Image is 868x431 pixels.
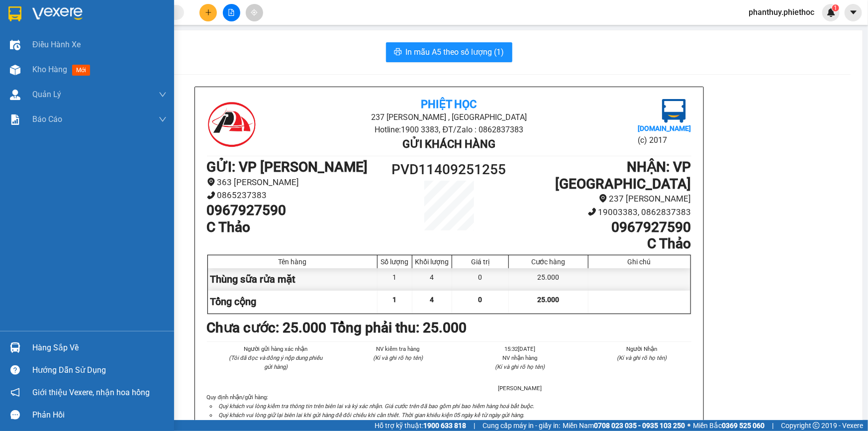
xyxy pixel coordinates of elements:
li: 363 [PERSON_NAME] [207,176,388,189]
sup: 1 [832,4,839,11]
span: aim [251,9,258,16]
div: 4 [412,268,452,291]
span: phanthuy.phiethoc [741,6,822,18]
span: Quản Lý [32,88,61,101]
button: file-add [223,4,240,21]
li: [PERSON_NAME] [471,384,570,393]
h1: 0967927590 [509,219,691,236]
i: Quý khách vui lòng kiểm tra thông tin trên biên lai và ký xác nhận. Giá cước trên đã bao gồm phí ... [219,403,534,410]
img: logo.jpg [12,12,62,62]
li: 15:32[DATE] [471,344,570,353]
div: Hướng dẫn sử dụng [32,363,167,378]
span: Cung cấp máy in - giấy in: [482,420,560,431]
i: (Kí và ghi rõ họ tên) [495,363,545,370]
span: ⚪️ [687,424,690,428]
i: (Kí và ghi rõ họ tên) [617,354,667,361]
strong: 1900 633 818 [423,422,466,430]
li: NV kiểm tra hàng [349,344,447,353]
span: printer [394,48,402,57]
span: Giới thiệu Vexere, nhận hoa hồng [32,386,150,399]
span: Kho hàng [32,65,67,74]
span: copyright [813,422,820,429]
li: 0865237383 [207,189,388,202]
i: Quý khách vui lòng giữ lại biên lai khi gửi hàng để đối chiếu khi cần thiết. Thời gian khiếu kiện... [219,412,525,419]
span: Tổng cộng [210,296,257,308]
i: (Kí và ghi rõ họ tên) [373,354,423,361]
h1: C Thảo [207,219,388,236]
span: message [10,410,20,420]
span: notification [10,388,20,397]
h1: C Thảo [509,235,691,252]
span: plus [205,9,212,16]
div: Thùng sữa rửa mặt [208,268,378,291]
img: logo.jpg [662,99,686,123]
span: 1 [393,296,397,304]
b: GỬI : VP [PERSON_NAME] [207,159,368,175]
span: phone [588,208,596,216]
li: 19003383, 0862837383 [509,206,691,219]
li: Hotline: 1900 3383, ĐT/Zalo : 0862837383 [288,123,610,136]
span: In mẫu A5 theo số lượng (1) [406,46,504,58]
div: Phản hồi [32,408,167,423]
span: environment [207,178,215,186]
strong: 0708 023 035 - 0935 103 250 [594,422,685,430]
span: environment [599,194,607,203]
span: file-add [228,9,235,16]
b: Chưa cước : 25.000 [207,320,327,336]
strong: 0369 525 060 [722,422,765,430]
img: solution-icon [10,114,20,125]
span: Miền Nam [563,420,685,431]
button: printerIn mẫu A5 theo số lượng (1) [386,42,512,62]
button: plus [199,4,217,21]
span: | [772,420,773,431]
b: [DOMAIN_NAME] [638,124,691,132]
span: 0 [479,296,482,304]
span: 25.000 [537,296,559,304]
img: warehouse-icon [10,90,20,100]
span: 4 [430,296,434,304]
div: Cước hàng [511,258,585,266]
span: question-circle [10,365,20,375]
h1: 0967927590 [207,202,388,219]
li: NV nhận hàng [471,353,570,362]
span: | [474,420,475,431]
li: (c) 2017 [638,134,691,146]
div: 0 [452,268,509,291]
span: Báo cáo [32,113,62,125]
span: caret-down [849,8,858,17]
span: 1 [834,4,837,11]
span: mới [72,65,90,76]
div: Khối lượng [415,258,449,266]
h1: PVD11409251255 [388,159,510,181]
li: Người gửi hàng xác nhận [227,344,325,353]
span: down [159,115,167,123]
img: logo-vxr [8,6,21,21]
div: Giá trị [455,258,506,266]
span: Hỗ trợ kỹ thuật: [375,420,466,431]
span: Miền Bắc [693,420,765,431]
img: warehouse-icon [10,40,20,50]
div: Số lượng [380,258,409,266]
img: icon-new-feature [827,8,836,17]
li: Người Nhận [593,344,691,353]
b: Tổng phải thu: 25.000 [331,320,467,336]
div: Tên hàng [210,258,375,266]
span: phone [207,191,215,200]
li: 237 [PERSON_NAME] [509,192,691,206]
b: GỬI : VP [PERSON_NAME] [12,72,174,89]
div: Hàng sắp về [32,340,167,355]
li: Hotline: 1900 3383, ĐT/Zalo : 0862837383 [93,37,416,49]
button: aim [246,4,263,21]
b: NHẬN : VP [GEOGRAPHIC_DATA] [556,159,691,192]
b: Phiệt Học [421,98,477,110]
div: Ghi chú [591,258,688,266]
div: 1 [378,268,412,291]
button: caret-down [845,4,862,21]
img: logo.jpg [207,99,257,149]
img: warehouse-icon [10,65,20,75]
img: warehouse-icon [10,342,20,353]
li: 237 [PERSON_NAME] , [GEOGRAPHIC_DATA] [93,24,416,37]
span: down [159,91,167,99]
span: Điều hành xe [32,38,81,51]
i: (Tôi đã đọc và đồng ý nộp dung phiếu gửi hàng) [229,354,322,370]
